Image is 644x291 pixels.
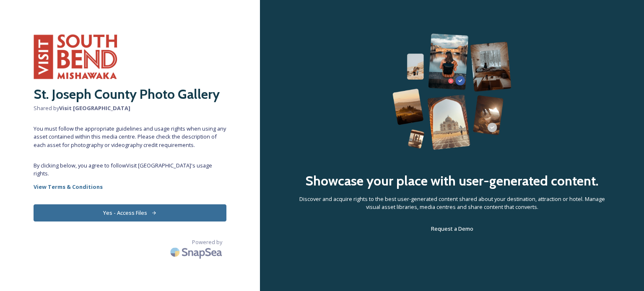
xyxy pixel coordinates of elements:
span: Discover and acquire rights to the best user-generated content shared about your destination, att... [293,195,610,211]
span: Request a Demo [431,225,473,232]
span: Powered by [192,238,222,246]
span: By clicking below, you agree to follow Visit [GEOGRAPHIC_DATA] 's usage rights. [34,162,226,178]
a: View Terms & Conditions [34,182,226,192]
img: SnapSea Logo [168,242,226,262]
img: 63b42ca75bacad526042e722_Group%20154-p-800.png [392,33,512,150]
button: Yes - Access Files [34,204,226,221]
strong: View Terms & Conditions [34,183,103,191]
span: You must follow the appropriate guidelines and usage rights when using any asset contained within... [34,125,226,149]
h2: Showcase your place with user-generated content. [305,171,599,191]
h2: St. Joseph County Photo Gallery [34,84,226,104]
strong: Visit [GEOGRAPHIC_DATA] [59,104,130,112]
span: Shared by [34,104,226,112]
a: Request a Demo [431,224,473,234]
img: visit-south-bend-mishawaka-logo-vector.png [34,33,117,80]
